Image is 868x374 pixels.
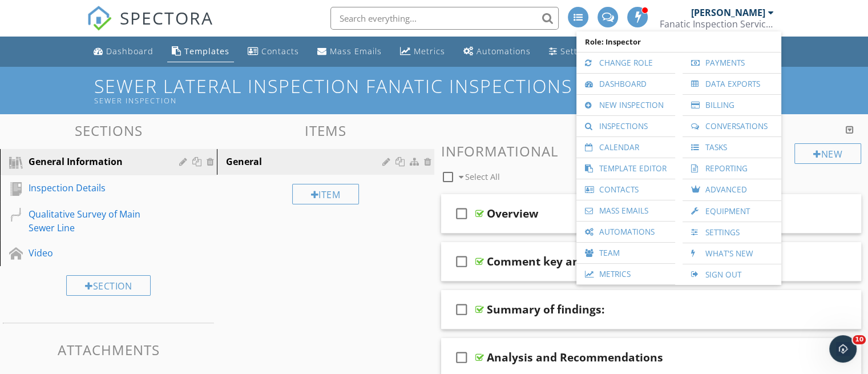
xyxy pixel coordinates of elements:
a: Dashboard [582,74,669,94]
a: Reporting [688,158,776,179]
div: General [226,155,385,168]
div: Dashboard [106,46,154,57]
a: Equipment [688,201,776,222]
a: Inspections [582,116,669,136]
div: Qualitative Survey of Main Sewer Line [29,207,163,235]
a: What's New [688,243,776,264]
div: Settings [560,46,595,57]
div: Fanatic Inspection Services [660,18,774,30]
span: SPECTORA [120,6,213,30]
a: Sign Out [688,264,776,285]
a: SPECTORA [87,15,213,39]
a: Settings [688,222,776,243]
i: check_box_outline_blank [453,248,471,275]
a: Metrics [395,41,450,62]
a: Mass Emails [313,41,386,62]
div: Summary of findings: [487,303,604,316]
a: Metrics [582,264,669,284]
a: Template Editor [582,158,669,179]
a: Change Role [582,53,669,73]
div: Overview [487,207,538,220]
h1: Sewer Lateral Inspection Fanatic Inspections [94,76,774,105]
a: Contacts [243,41,304,62]
input: Search everything... [330,7,559,30]
a: Team [582,243,669,263]
a: Contacts [582,179,669,200]
h3: Informational [441,143,862,159]
a: Calendar [582,137,669,158]
div: Automations [477,46,531,57]
div: Sewer Inspection [94,96,603,105]
div: Video [29,246,163,260]
a: Settings [544,41,599,62]
div: Section [66,275,151,296]
a: Advanced [688,179,776,200]
span: 10 [853,335,866,344]
a: Mass Emails [582,200,669,221]
a: Tasks [688,137,776,158]
iframe: Intercom live chat [829,335,857,363]
div: Inspection Details [29,181,163,195]
a: New Inspection [582,95,669,115]
i: check_box_outline_blank [453,344,471,371]
div: Mass Emails [330,46,382,57]
i: check_box_outline_blank [453,296,471,323]
img: The Best Home Inspection Software - Spectora [87,6,112,31]
a: Dashboard [89,41,158,62]
h3: Comments [441,123,862,138]
a: Templates [167,41,234,62]
a: Data Exports [688,74,776,94]
h3: Items [217,123,434,138]
div: Comment key and definitions [487,255,649,268]
i: check_box_outline_blank [453,200,471,227]
div: New [794,143,861,164]
div: Templates [184,46,229,57]
div: Analysis and Recommendations [487,351,663,364]
span: Role: Inspector [582,31,776,52]
div: [PERSON_NAME] [691,7,765,18]
a: Conversations [688,116,776,136]
div: Metrics [414,46,445,57]
a: Automations [582,222,669,242]
div: General Information [29,155,163,168]
div: Contacts [261,46,299,57]
a: Billing [688,95,776,115]
div: Item [292,184,360,204]
a: Payments [688,53,776,73]
span: Select All [465,171,500,182]
a: Automations (Advanced) [459,41,535,62]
